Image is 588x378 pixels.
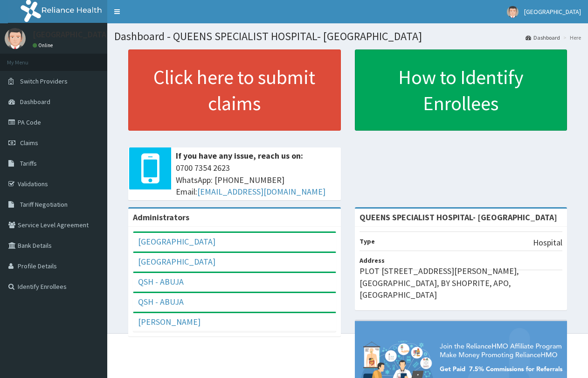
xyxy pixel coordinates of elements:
span: Switch Providers [20,77,68,85]
b: Administrators [133,212,189,223]
a: Click here to submit claims [128,49,341,131]
span: Dashboard [20,98,50,106]
li: Here [561,34,581,42]
h1: Dashboard - QUEENS SPECIALIST HOSPITAL- [GEOGRAPHIC_DATA] [114,30,581,42]
a: [GEOGRAPHIC_DATA] [138,236,215,247]
span: [GEOGRAPHIC_DATA] [524,7,581,16]
p: PLOT [STREET_ADDRESS][PERSON_NAME], [GEOGRAPHIC_DATA], BY SHOPRITE, APO, [GEOGRAPHIC_DATA] [360,265,563,301]
a: How to Identify Enrollees [355,49,567,131]
a: Online [33,42,55,49]
b: If you have any issue, reach us on: [176,150,303,161]
a: Dashboard [526,34,560,42]
span: 0700 7354 2623 WhatsApp: [PHONE_NUMBER] Email: [176,162,336,198]
span: Claims [20,139,38,147]
b: Type [360,237,375,245]
a: QSH - ABUJA [138,296,184,307]
img: User Image [5,28,26,49]
a: [GEOGRAPHIC_DATA] [138,256,215,267]
a: [EMAIL_ADDRESS][DOMAIN_NAME] [197,186,325,197]
strong: QUEENS SPECIALIST HOSPITAL- [GEOGRAPHIC_DATA] [360,212,557,223]
img: User Image [507,6,519,18]
p: [GEOGRAPHIC_DATA] [33,30,110,39]
span: Tariff Negotiation [20,200,68,209]
a: QSH - ABUJA [138,276,184,287]
p: Hospital [533,237,562,249]
a: [PERSON_NAME] [138,316,201,327]
b: Address [360,256,385,265]
span: Tariffs [20,159,37,168]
